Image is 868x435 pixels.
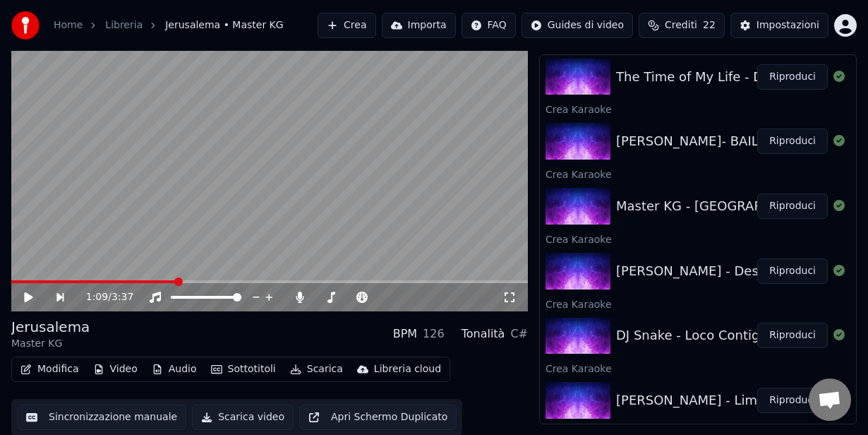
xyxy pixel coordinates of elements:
[146,359,203,379] button: Audio
[299,405,457,430] button: Apri Schermo Duplicato
[540,359,856,376] div: Crea Karaoke
[809,379,851,421] div: Aprire la chat
[616,67,840,87] div: The Time of My Life - Dirty Dancing
[665,18,697,32] span: Crediti
[639,13,725,38] button: Crediti22
[17,405,186,430] button: Sincronizzazione manuale
[540,230,856,247] div: Crea Karaoke
[757,193,828,219] button: Riproduci
[54,18,83,32] a: Home
[393,326,417,342] div: BPM
[284,359,349,379] button: Scarica
[757,388,828,413] button: Riproduci
[11,317,90,337] div: Jerusalema
[540,165,856,182] div: Crea Karaoke
[11,11,40,40] img: youka
[616,196,828,216] div: Master KG - [GEOGRAPHIC_DATA]
[318,13,375,38] button: Crea
[11,337,90,351] div: Master KG
[616,261,797,281] div: [PERSON_NAME] - Despacito
[374,362,441,376] div: Libreria cloud
[462,326,505,342] div: Tonalità
[616,326,767,345] div: DJ Snake - Loco Contigo
[192,405,294,430] button: Scarica video
[382,13,456,38] button: Importa
[757,64,828,90] button: Riproduci
[15,359,85,379] button: Modifica
[86,290,120,304] div: /
[703,18,716,32] span: 22
[105,18,143,32] a: Libreria
[205,359,282,379] button: Sottotitoli
[510,326,528,342] div: C#
[757,323,828,348] button: Riproduci
[165,18,283,32] span: Jerusalema • Master KG
[522,13,633,38] button: Guides di video
[730,13,828,38] button: Impostazioni
[616,391,773,410] div: [PERSON_NAME] - Limbo
[111,290,133,304] span: 3:37
[757,258,828,284] button: Riproduci
[757,18,819,32] div: Impostazioni
[616,131,850,151] div: [PERSON_NAME]- BAILA BAILA BAILA
[54,18,284,32] nav: breadcrumb
[462,13,516,38] button: FAQ
[757,129,828,154] button: Riproduci
[423,326,445,342] div: 126
[540,295,856,312] div: Crea Karaoke
[86,290,108,304] span: 1:09
[540,100,856,117] div: Crea Karaoke
[88,359,143,379] button: Video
